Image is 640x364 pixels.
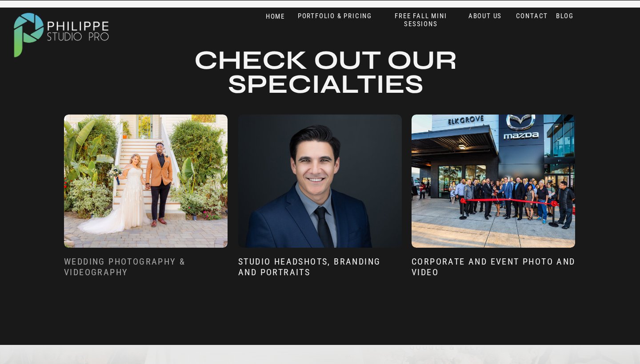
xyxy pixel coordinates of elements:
a: CONTACT [514,12,550,20]
a: FREE FALL MINI SESSIONS [384,12,458,28]
p: 70+ 5 Star reviews on Google & Yelp [409,331,529,355]
h2: CHECK OUT OUR SPECIALTIES [181,48,470,98]
a: HOME [256,12,294,21]
a: cORPORATE AND eVENT pHOTO AND vIDEO [412,256,576,284]
h2: Don't just take our word for it [332,213,589,299]
a: sTUDIO HEADSHOTS, BRANDING AND pORTRAITS [238,256,402,284]
a: wEDDING pHOTOGRAPHY & vIDEOGRAPHY [64,256,228,281]
a: PORTFOLIO & PRICING [294,12,376,20]
a: ABOUT US [466,12,504,20]
a: BLOG [554,12,576,20]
